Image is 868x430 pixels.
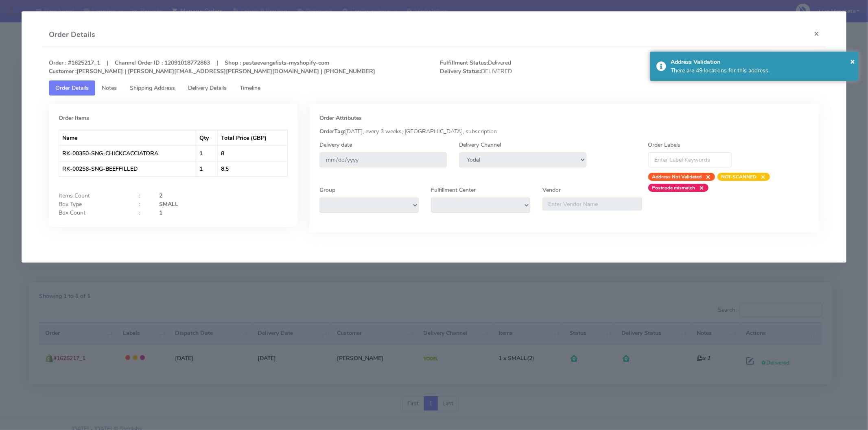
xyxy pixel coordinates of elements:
td: 1 [196,161,218,176]
span: Delivery Details [188,84,227,92]
span: × [757,173,766,181]
strong: SMALL [159,200,178,208]
th: Qty [196,130,218,146]
strong: Order Attributes [319,114,362,122]
strong: 2 [159,192,162,200]
strong: Address Not Validated [652,174,702,180]
div: Address Validation [671,58,853,66]
strong: Postcode mismatch [652,185,695,191]
label: Group [319,186,335,194]
ul: Tabs [49,80,819,96]
label: Delivery date [319,141,352,149]
div: Box Count [52,208,133,217]
span: × [702,173,711,181]
h4: Order Details [49,29,95,40]
td: 8 [218,146,287,161]
td: RK-00256-SNG-BEEFFILLED [59,161,196,176]
span: Order Details [55,84,89,92]
strong: Delivery Status: [440,67,481,75]
span: Timeline [240,84,260,92]
label: Fulfillment Center [431,186,476,194]
label: Vendor [542,186,561,194]
div: There are 49 locations for this address. [671,66,853,75]
div: Items Count [52,191,133,200]
th: Total Price (GBP) [218,130,287,146]
strong: Order : #1625217_1 | Channel Order ID : 12091018772863 | Shop : pastaevangelists-myshopify-com [P... [49,59,375,75]
strong: OrderTag: [319,128,345,135]
label: Delivery Channel [459,141,501,149]
div: : [133,208,153,217]
th: Name [59,130,196,146]
input: Enter Vendor Name [542,198,642,211]
strong: NOT-SCANNED [722,174,757,180]
label: Order Labels [648,141,681,149]
input: Enter Label Keywords [648,152,732,167]
strong: 1 [159,209,162,217]
div: Box Type [52,200,133,208]
span: × [695,184,704,192]
td: RK-00350-SNG-CHICKCACCIATORA [59,146,196,161]
span: Notes [102,84,117,92]
div: [DATE], every 3 weeks, [GEOGRAPHIC_DATA], subscription [313,127,816,136]
button: Close [850,55,855,67]
td: 8.5 [218,161,287,176]
span: × [850,56,855,67]
strong: Fulfillment Status: [440,59,488,67]
strong: Order Items [59,114,89,122]
div: : [133,191,153,200]
td: 1 [196,146,218,161]
span: Shipping Address [130,84,175,92]
div: : [133,200,153,208]
span: Delivered DELIVERED [434,59,630,76]
button: Close [807,23,826,44]
strong: Customer : [49,67,77,75]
